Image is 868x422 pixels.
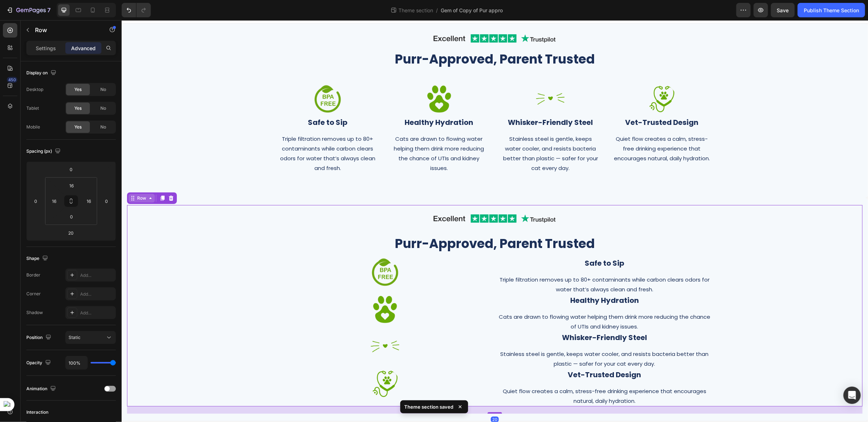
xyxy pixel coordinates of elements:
[71,44,96,52] p: Advanced
[80,310,114,316] div: Add...
[369,396,377,402] div: 20
[26,272,40,278] div: Border
[157,30,590,48] h2: Purr-Approved, Parent Trusted
[64,180,79,191] input: l
[771,3,795,17] button: Save
[26,86,43,93] div: Desktop
[376,238,590,248] h2: Safe to Sip
[30,196,41,206] input: 0
[377,329,589,348] p: Stainless steel is gentle, keeps water cooler, and resists bacteria better than plastic — safer f...
[376,275,590,286] h2: Healthy Hydration
[268,97,367,108] h2: Healthy Hydration
[74,124,82,130] span: Yes
[26,358,52,368] div: Opacity
[377,366,589,386] p: Quiet flow creates a calm, stress-free drinking experience that encourages natural, daily hydration.
[380,114,478,153] p: Stainless steel is gentle, keeps water cooler, and resists bacteria better than plastic — safer f...
[26,384,57,394] div: Animation
[74,86,82,93] span: Yes
[376,312,590,323] h2: Whisker-Friendly Steel
[249,238,278,266] img: gempages_547265743364817678-d2ee31b6-96c8-49c3-8efb-9f6fcac89d3e.png
[26,105,39,112] div: Tablet
[83,196,94,206] input: l
[157,97,256,108] h2: Safe to Sip
[36,44,56,52] p: Settings
[100,124,106,130] span: No
[64,164,78,175] input: 0
[26,254,49,264] div: Shape
[26,147,62,156] div: Spacing (px)
[7,77,17,83] div: 450
[47,6,51,14] p: 7
[122,3,151,17] div: Undo/Redo
[3,3,54,17] button: 7
[64,211,79,222] input: 0px
[377,292,589,311] p: Cats are drawn to flowing water helping them drink more reducing the chance of UTIs and kidney is...
[11,214,735,232] h2: Purr-Approved, Parent Trusted
[380,97,479,108] h2: Whisker-Friendly Steel
[436,6,438,14] span: /
[376,349,590,360] h2: Vet-Trusted Design
[26,309,43,316] div: Shadow
[100,105,106,112] span: No
[26,409,48,416] div: Interaction
[397,6,435,14] span: Theme section
[249,312,278,341] img: gempages_547265743364817678-82589ca1-9563-40b7-b779-3bae6a8f0e46.png
[249,275,278,304] img: gempages_547265743364817678-9f37f1e0-ae2e-4d8b-9170-cfcf6a8fe26b.png
[303,64,332,93] img: gempages_547265743364817678-9f37f1e0-ae2e-4d8b-9170-cfcf6a8fe26b.png
[74,105,82,112] span: Yes
[26,333,53,343] div: Position
[100,86,106,93] span: No
[66,356,87,369] input: Auto
[798,3,865,17] button: Publish Theme Section
[526,64,555,93] img: gempages_547265743364817678-316b0c1a-b4a7-4df2-91e9-5350b6173ffc.png
[69,335,80,340] span: Static
[269,114,366,153] p: Cats are drawn to flowing water helping them drink more reducing the chance of UTIs and kidney is...
[14,175,26,181] div: Row
[441,6,503,14] span: Gem of Copy of Pur appro
[249,349,278,378] img: gempages_547265743364817678-316b0c1a-b4a7-4df2-91e9-5350b6173ffc.png
[804,6,859,14] div: Publish Theme Section
[301,191,445,207] img: gempages_547265743364817678-dfaa3523-0d79-496f-8f50-cb2dcf34fdc6.png
[377,254,589,274] p: Triple filtration removes up to 80+ contaminants while carbon clears odors for water that’s alway...
[414,64,443,93] img: gempages_547265743364817678-82589ca1-9563-40b7-b779-3bae6a8f0e46.png
[777,7,789,13] span: Save
[64,227,78,238] input: 20
[26,68,58,78] div: Display on
[122,20,868,422] iframe: To enrich screen reader interactions, please activate Accessibility in Grammarly extension settings
[492,114,589,143] p: Quiet flow creates a calm, stress-free drinking experience that encourages natural, daily hydration.
[49,196,60,206] input: l
[26,124,40,130] div: Mobile
[157,114,255,153] p: Triple filtration removes up to 80+ contaminants while carbon clears odors for water that’s alway...
[101,196,112,206] input: 0
[491,97,590,108] h2: Vet-Trusted Design
[192,64,221,93] img: gempages_547265743364817678-d2ee31b6-96c8-49c3-8efb-9f6fcac89d3e.png
[26,291,41,297] div: Corner
[35,26,96,34] p: Row
[80,272,114,279] div: Add...
[843,387,861,404] div: Open Intercom Messenger
[405,403,454,410] p: Theme section saved
[65,331,116,344] button: Static
[80,291,114,297] div: Add...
